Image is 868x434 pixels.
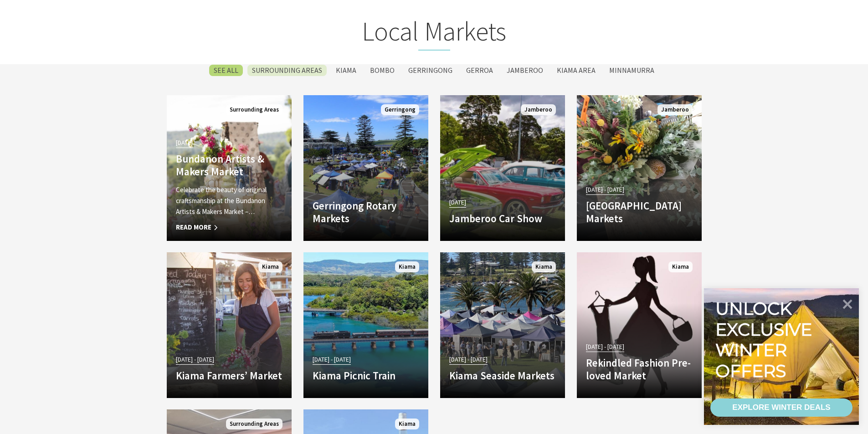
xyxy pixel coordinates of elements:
a: [DATE] Jamberoo Car Show Jamberoo [440,95,565,241]
h4: Rekindled Fashion Pre-loved Market [586,357,693,382]
label: SEE All [209,65,243,76]
span: Read More [176,222,282,233]
h4: Jamberoo Car Show [449,212,556,225]
div: Unlock exclusive winter offers [715,298,816,381]
h4: [GEOGRAPHIC_DATA] Markets [586,199,693,225]
a: EXPLORE WINTER DEALS [710,398,853,417]
a: [DATE] - [DATE] Kiama Farmers’ Market Kiama [167,252,292,398]
span: [DATE] - [DATE] [586,184,624,195]
h4: Kiama Seaside Markets [449,369,556,382]
span: Surrounding Areas [226,104,282,116]
label: Gerroa [462,65,498,76]
span: Jamberoo [521,104,556,116]
label: Surrounding Areas [247,65,327,76]
div: EXPLORE WINTER DEALS [732,398,830,417]
a: [DATE] - [DATE] [GEOGRAPHIC_DATA] Markets Jamberoo [577,95,702,241]
h4: Gerringong Rotary Markets [313,199,419,225]
h4: Kiama Farmers’ Market [176,369,282,382]
a: [DATE] - [DATE] Rekindled Fashion Pre-loved Market Kiama [577,252,702,398]
span: Kiama [258,261,282,273]
span: Surrounding Areas [226,419,282,430]
span: Kiama [532,261,556,273]
label: Bombo [365,65,399,76]
h4: Bundanon Artists & Makers Market [176,153,282,178]
span: Kiama [395,419,419,430]
span: [DATE] - [DATE] [586,342,624,352]
a: [DATE] Bundanon Artists & Makers Market Celebrate the beauty of original craftsmanship at the Bun... [167,95,292,241]
a: [DATE] - [DATE] Kiama Seaside Markets Kiama [440,252,565,398]
h2: Local Markets [164,15,704,51]
span: Kiama [668,261,693,273]
span: [DATE] [176,138,193,148]
span: [DATE] - [DATE] [176,354,214,365]
p: Celebrate the beauty of original craftsmanship at the Bundanon Artists & Makers Market –… [176,184,282,217]
label: Kiama Area [552,65,600,76]
a: [DATE] - [DATE] Kiama Picnic Train Kiama [303,252,428,398]
span: Jamberoo [657,104,693,116]
span: Kiama [395,261,419,273]
span: Gerringong [381,104,419,116]
label: Gerringong [404,65,457,76]
label: Kiama [331,65,361,76]
h4: Kiama Picnic Train [313,369,419,382]
span: [DATE] [449,197,466,208]
span: [DATE] - [DATE] [313,354,351,365]
label: Minnamurra [605,65,659,76]
a: Gerringong Rotary Markets Gerringong [303,95,428,241]
span: [DATE] - [DATE] [449,354,488,365]
label: Jamberoo [502,65,548,76]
